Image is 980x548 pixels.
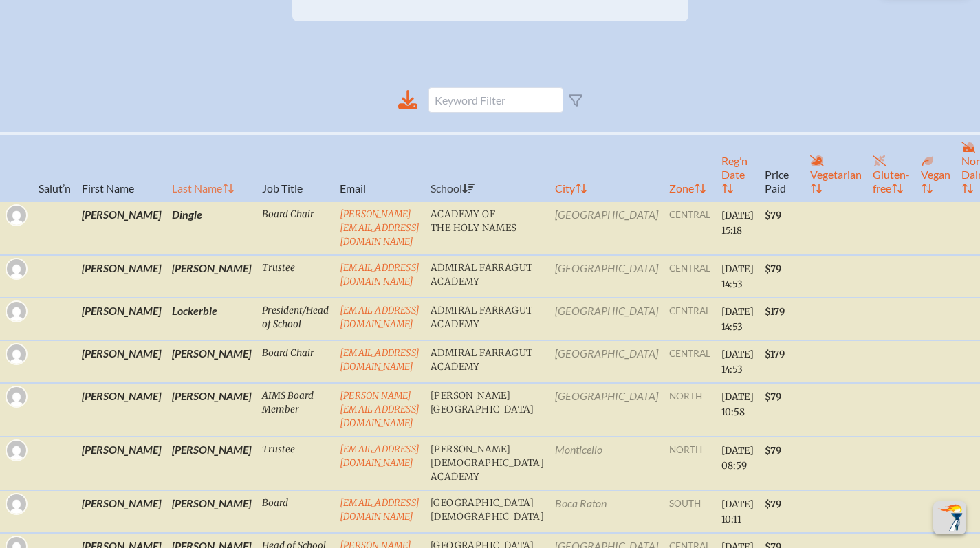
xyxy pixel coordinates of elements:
span: [DATE] 10:58 [721,391,754,418]
img: To the top [936,504,963,531]
img: Gravatar [7,494,26,514]
span: $179 [765,306,785,318]
th: Zone [664,133,716,201]
img: Gravatar [7,302,26,321]
a: [PERSON_NAME][EMAIL_ADDRESS][DOMAIN_NAME] [340,208,420,248]
img: Gravatar [7,387,26,406]
td: [PERSON_NAME] [76,340,166,383]
td: Admiral Farragut Academy [425,255,549,298]
td: AIMS Board Member [257,383,334,437]
td: central [664,340,716,383]
span: [DATE] 14:53 [721,306,754,333]
td: Academy of the Holy Names [425,201,549,255]
td: [GEOGRAPHIC_DATA] [549,298,664,340]
td: [PERSON_NAME] [166,255,257,298]
input: Keyword Filter [428,87,563,113]
td: [PERSON_NAME] [166,490,257,533]
td: [GEOGRAPHIC_DATA] [549,383,664,437]
a: [EMAIL_ADDRESS][DOMAIN_NAME] [340,443,420,469]
img: Gravatar [7,259,26,278]
th: Reg’n Date [716,133,759,201]
th: Last Name [166,133,257,201]
td: [GEOGRAPHIC_DATA] [549,340,664,383]
td: Boca Raton [549,490,664,533]
td: central [664,201,716,255]
td: south [664,490,716,533]
td: [GEOGRAPHIC_DATA] [549,255,664,298]
td: central [664,255,716,298]
a: [EMAIL_ADDRESS][DOMAIN_NAME] [340,497,420,523]
span: $179 [765,349,785,360]
span: [DATE] 08:59 [721,445,754,472]
td: [GEOGRAPHIC_DATA] [549,201,664,255]
td: [PERSON_NAME] [76,490,166,533]
td: [PERSON_NAME] [166,383,257,437]
td: Board Chair [257,340,334,383]
img: Gravatar [7,441,26,460]
a: [EMAIL_ADDRESS][DOMAIN_NAME] [340,347,420,373]
img: Gravatar [7,206,26,225]
span: $79 [765,263,781,275]
th: First Name [76,133,166,201]
td: [PERSON_NAME] [76,298,166,340]
td: central [664,298,716,340]
th: Price Paid [759,133,805,201]
span: [DATE] 15:18 [721,210,754,237]
span: $79 [765,445,781,457]
th: City [549,133,664,201]
span: [DATE] 10:11 [721,498,754,525]
span: $79 [765,498,781,510]
td: Lockerbie [166,298,257,340]
td: [PERSON_NAME][GEOGRAPHIC_DATA] [425,383,549,437]
span: $79 [765,210,781,221]
td: [PERSON_NAME] [76,437,166,490]
th: Vegetarian [805,133,867,201]
span: [DATE] 14:53 [721,263,754,290]
td: President/Head of School [257,298,334,340]
td: [PERSON_NAME] [76,201,166,255]
td: [PERSON_NAME] [166,437,257,490]
span: $79 [765,391,781,403]
a: [EMAIL_ADDRESS][DOMAIN_NAME] [340,305,420,330]
button: Scroll Top [933,501,966,534]
a: [EMAIL_ADDRESS][DOMAIN_NAME] [340,262,420,287]
img: Gravatar [7,344,26,364]
td: [PERSON_NAME][DEMOGRAPHIC_DATA] Academy [425,437,549,490]
th: Vegan [915,133,956,201]
td: Admiral Farragut Academy [425,298,549,340]
th: Email [334,133,425,201]
td: Dingle [166,201,257,255]
td: Trustee [257,437,334,490]
div: Download to CSV [398,90,417,110]
td: Admiral Farragut Academy [425,340,549,383]
th: Salut’n [33,133,76,201]
th: Gluten-free [867,133,915,201]
td: [PERSON_NAME] [76,383,166,437]
td: north [664,437,716,490]
a: [PERSON_NAME][EMAIL_ADDRESS][DOMAIN_NAME] [340,390,420,429]
td: [PERSON_NAME] [166,340,257,383]
td: Board Chair [257,201,334,255]
td: [GEOGRAPHIC_DATA][DEMOGRAPHIC_DATA] [425,490,549,533]
td: Board [257,490,334,533]
td: [PERSON_NAME] [76,255,166,298]
span: [DATE] 14:53 [721,349,754,375]
td: north [664,383,716,437]
td: Monticello [549,437,664,490]
th: Job Title [257,133,334,201]
td: Trustee [257,255,334,298]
